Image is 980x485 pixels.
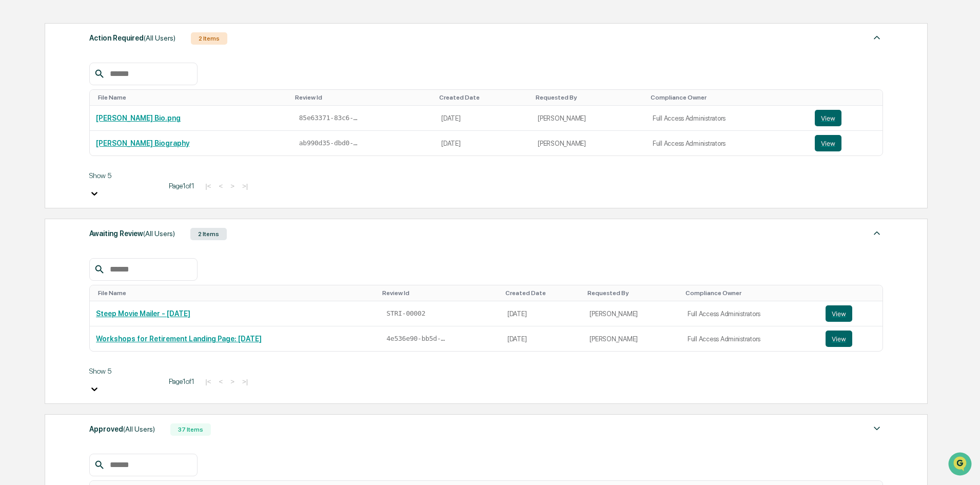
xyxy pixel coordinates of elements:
div: Toggle SortBy [98,94,287,101]
a: Powered byPylon [72,173,124,182]
button: |< [202,182,214,190]
td: [PERSON_NAME] [532,106,646,131]
td: [PERSON_NAME] [583,326,681,351]
button: View [815,135,841,151]
button: View [826,331,852,347]
img: caret [871,227,883,239]
div: Toggle SortBy [817,94,878,101]
div: Toggle SortBy [828,289,878,297]
div: Toggle SortBy [382,289,497,297]
div: 2 Items [191,32,227,45]
a: View [815,135,876,151]
button: Start new chat [174,82,187,94]
a: View [815,110,876,126]
img: caret [871,422,883,435]
button: > [227,182,238,190]
div: Show 5 [89,171,161,180]
button: View [826,305,852,322]
span: (All Users) [143,229,175,238]
td: [PERSON_NAME] [583,301,681,326]
div: Toggle SortBy [439,94,527,101]
img: 1746055101610-c473b297-6a78-478c-a979-82029cc54cd1 [10,79,29,97]
span: Attestations [85,129,127,140]
span: Pylon [102,174,124,182]
a: 🔎Data Lookup [6,145,69,163]
div: Action Required [89,31,175,45]
td: Full Access Administrators [646,131,809,156]
div: Start new chat [35,79,168,89]
span: (All Users) [123,425,155,433]
a: View [826,331,876,347]
td: [PERSON_NAME] [532,131,646,156]
td: Full Access Administrators [646,106,809,131]
img: caret [871,31,883,44]
div: 🖐️ [10,130,18,139]
span: Page 1 of 1 [169,377,194,385]
button: < [215,182,226,190]
div: Toggle SortBy [651,94,805,101]
div: 🔎 [10,150,18,158]
a: [PERSON_NAME] Biography [96,139,189,147]
p: How can we help? [10,22,187,38]
td: [DATE] [501,326,583,351]
div: 🗄️ [74,130,83,139]
div: Toggle SortBy [505,289,579,297]
button: > [227,377,238,386]
button: >| [239,377,251,386]
span: Preclearance [21,129,66,140]
span: ab990d35-dbd0-4899-8783-2fa5b8b170ae [299,139,361,147]
div: 2 Items [190,228,227,240]
td: [DATE] [435,131,532,156]
span: (All Users) [144,34,175,42]
div: Toggle SortBy [685,289,815,297]
div: Awaiting Review [89,227,175,240]
a: Steep Movie Mailer - [DATE] [96,309,190,318]
iframe: Open customer support [947,451,975,479]
span: 85e63371-83c6-493e-b577-d24574219749 [299,114,361,122]
a: Workshops for Retirement Landing Page: [DATE] [96,335,262,343]
a: [PERSON_NAME] Bio.png [96,114,181,122]
span: Data Lookup [21,149,65,159]
div: Show 5 [89,367,161,375]
button: >| [239,182,251,190]
a: 🗄️Attestations [70,125,131,144]
button: View [815,110,841,126]
div: Toggle SortBy [536,94,642,101]
td: Full Access Administrators [681,301,819,326]
button: |< [202,377,214,386]
div: We're available if you need us! [35,89,130,97]
a: View [826,305,876,322]
div: Toggle SortBy [98,289,374,297]
span: STRI-00002 [386,309,425,318]
div: 37 Items [170,423,211,436]
button: < [215,377,226,386]
td: [DATE] [435,106,532,131]
span: Page 1 of 1 [169,182,194,190]
a: 🖐️Preclearance [6,125,70,144]
div: Toggle SortBy [587,289,677,297]
td: Full Access Administrators [681,326,819,351]
span: 4e536e90-bb5d-4f80-ac58-ab76883e4e54 [386,335,448,343]
div: Toggle SortBy [295,94,431,101]
div: Approved [89,422,155,436]
td: [DATE] [501,301,583,326]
